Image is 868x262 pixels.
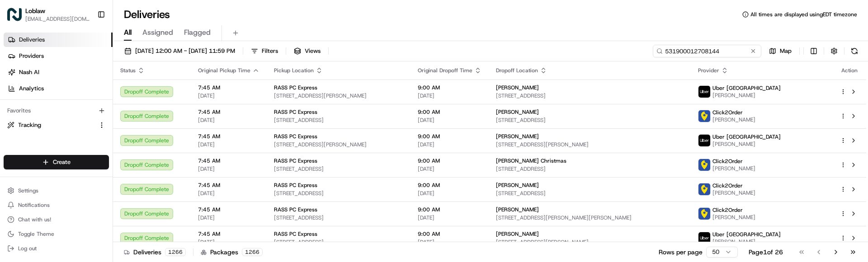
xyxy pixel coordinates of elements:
span: [PERSON_NAME] [712,140,781,148]
div: Action [840,67,859,74]
a: Deliveries [4,33,113,47]
span: Filters [262,47,278,55]
img: Loblaw [7,7,22,22]
img: 1736555255976-a54dd68f-1ca7-489b-9aae-adbdc363a1c4 [9,86,25,103]
input: Clear [24,58,149,68]
span: Assigned [142,27,173,38]
span: [DATE] [418,117,481,124]
div: Page 1 of 26 [749,248,783,257]
div: Packages [201,248,263,257]
button: Chat with us! [4,213,109,226]
span: 7:45 AM [198,84,259,91]
button: Create [4,155,109,169]
div: 1266 [242,248,263,256]
span: [PERSON_NAME] [712,116,755,123]
button: Settings [4,184,109,197]
span: 9:00 AM [418,157,481,164]
span: Provider [698,67,719,74]
span: Click2Order [712,206,743,214]
button: Refresh [848,45,861,57]
span: 9:00 AM [418,206,481,213]
span: [STREET_ADDRESS] [274,239,403,246]
span: RASS PC Express [274,157,317,164]
div: Favorites [4,103,109,118]
span: Pylon [90,195,109,202]
span: Flagged [184,27,211,38]
button: See all [140,116,165,126]
span: Original Pickup Time [198,67,250,74]
span: RASS PC Express [274,182,317,189]
span: Deliveries [19,36,45,44]
span: Analytics [19,84,44,93]
span: [PERSON_NAME] [496,230,539,238]
span: 9:00 AM [418,230,481,238]
a: Nash AI [4,65,113,80]
span: Uber [GEOGRAPHIC_DATA] [712,231,781,238]
a: Tracking [7,121,94,129]
p: Welcome 👋 [9,36,165,51]
span: Create [53,158,71,166]
span: [DATE] [83,164,101,172]
span: Toggle Theme [18,230,54,238]
span: [DATE] [198,141,259,148]
span: 9:00 AM [418,133,481,140]
span: RASS PC Express [274,206,317,213]
span: [DATE] [198,190,259,197]
img: uber-new-logo.jpeg [698,135,710,146]
span: Tracking [18,121,41,129]
button: [DATE] 12:00 AM - [DATE] 11:59 PM [120,45,239,57]
button: LoblawLoblaw[EMAIL_ADDRESS][DOMAIN_NAME] [4,4,94,25]
span: [DATE] [418,165,481,173]
span: [DATE] [418,141,481,148]
span: [STREET_ADDRESS] [274,117,403,124]
span: [DATE] [418,190,481,197]
span: [STREET_ADDRESS][PERSON_NAME] [274,141,403,148]
span: 7:45 AM [198,108,259,116]
span: RASS PC Express [274,133,317,140]
span: [DATE] [198,92,259,99]
button: Toggle Theme [4,228,109,240]
span: [STREET_ADDRESS] [496,92,683,99]
h1: Deliveries [124,7,170,22]
span: [PERSON_NAME] [496,206,539,213]
span: [PERSON_NAME] [496,133,539,140]
button: [EMAIL_ADDRESS][DOMAIN_NAME] [25,15,90,23]
button: Log out [4,242,109,255]
a: Powered byPylon [64,195,109,202]
button: Start new chat [154,89,165,100]
span: Nash AI [19,68,39,76]
img: Loblaw 12 agents [9,156,24,170]
span: 7:45 AM [198,133,259,140]
button: Loblaw [25,6,45,15]
p: Rows per page [659,248,703,257]
img: uber-new-logo.jpeg [698,86,710,98]
span: Uber [GEOGRAPHIC_DATA] [712,84,781,92]
span: RASS PC Express [274,84,317,91]
div: Past conversations [9,117,58,125]
span: 7:45 AM [198,206,259,213]
span: Settings [18,187,38,194]
span: [STREET_ADDRESS] [274,165,403,173]
span: 9:00 AM [418,108,481,116]
span: • [78,164,81,172]
span: [PERSON_NAME] [712,189,755,196]
span: 7:45 AM [198,230,259,238]
span: Click2Order [712,182,743,189]
span: [DATE] [198,214,259,221]
span: [PERSON_NAME] [496,182,539,189]
span: [PERSON_NAME] [496,108,539,116]
img: profile_click2order_cartwheel.png [698,159,710,171]
span: [STREET_ADDRESS][PERSON_NAME] [496,141,683,148]
div: Deliveries [124,248,186,257]
span: [STREET_ADDRESS] [496,190,683,197]
span: Status [120,67,136,74]
input: Type to search [653,45,761,57]
span: [STREET_ADDRESS] [496,117,683,124]
button: Notifications [4,199,109,211]
a: Analytics [4,81,113,96]
span: Providers [19,52,44,60]
span: [DATE] [418,239,481,246]
span: [STREET_ADDRESS][PERSON_NAME] [496,239,683,246]
span: [DATE] [83,140,101,147]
